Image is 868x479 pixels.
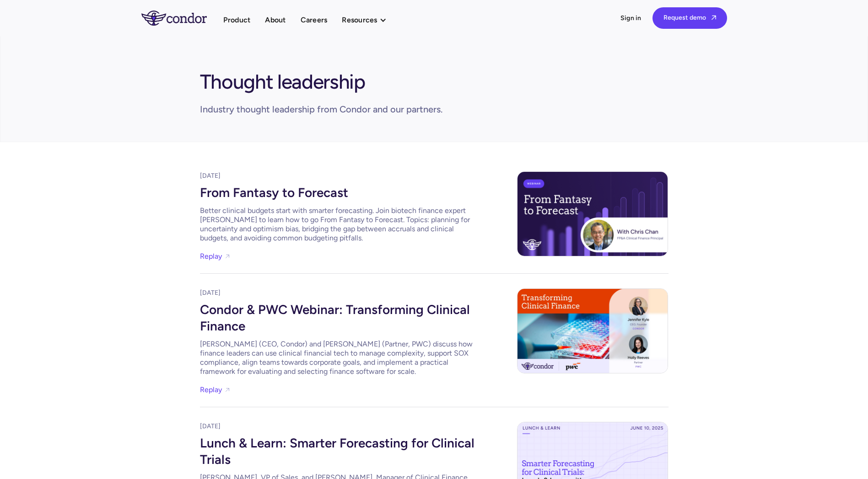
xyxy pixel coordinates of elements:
[342,14,395,26] div: Resources
[200,181,474,202] div: From Fantasy to Forecast
[200,431,474,469] div: Lunch & Learn: Smarter Forecasting for Clinical Trials
[712,15,716,21] span: 
[301,14,328,26] a: Careers
[200,288,474,298] div: [DATE]
[620,14,642,23] a: Sign in
[200,340,474,376] div: [PERSON_NAME] (CEO, Condor) and [PERSON_NAME] (Partner, PWC) discuss how finance leaders can use ...
[141,11,223,25] a: home
[200,298,474,336] div: Condor & PWC Webinar: Transforming Clinical Finance
[200,181,474,243] a: From Fantasy to ForecastBetter clinical budgets start with smarter forecasting. Join biotech fina...
[200,422,474,431] div: [DATE]
[200,65,365,95] h1: Thought leadership
[200,206,474,243] div: Better clinical budgets start with smarter forecasting. Join biotech finance expert [PERSON_NAME]...
[200,383,222,396] a: Replay
[200,171,474,181] div: [DATE]
[265,14,286,26] a: About
[652,7,727,29] a: Request demo
[200,103,442,116] div: Industry thought leadership from Condor and our partners.
[200,298,474,376] a: Condor & PWC Webinar: Transforming Clinical Finance[PERSON_NAME] (CEO, Condor) and [PERSON_NAME] ...
[200,250,222,262] a: Replay
[223,14,251,26] a: Product
[342,14,377,26] div: Resources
